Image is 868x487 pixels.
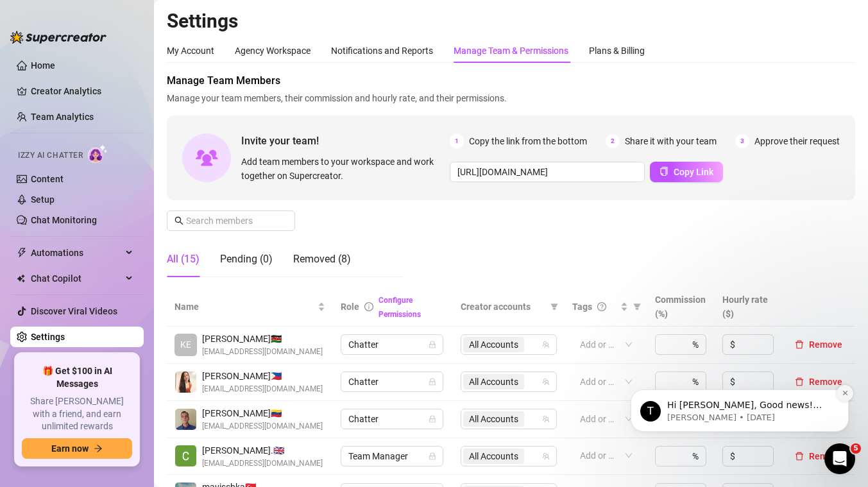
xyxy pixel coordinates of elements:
[167,44,214,58] div: My Account
[542,341,550,348] span: team
[175,409,196,430] img: Gustavo Garcia
[202,406,323,420] span: [PERSON_NAME] 🇻🇪
[674,167,713,177] span: Copy Link
[463,374,524,389] span: All Accounts
[202,369,323,383] span: [PERSON_NAME] 🇵🇭
[31,60,55,71] a: Home
[542,415,550,423] span: team
[22,438,132,459] button: Earn nowarrow-right
[31,268,122,289] span: Chat Copilot
[461,300,545,314] span: Creator accounts
[851,443,861,454] span: 5
[611,309,868,452] iframe: Intercom notifications message
[463,411,524,427] span: All Accounts
[202,332,323,346] span: [PERSON_NAME] 🇰🇪
[17,274,25,283] img: Chat Copilot
[824,443,855,474] iframe: Intercom live chat
[454,44,568,58] div: Manage Team & Permissions
[597,302,606,311] span: question-circle
[202,457,323,470] span: [EMAIL_ADDRESS][DOMAIN_NAME]
[572,300,592,314] span: Tags
[241,155,445,183] span: Add team members to your workspace and work together on Supercreator.
[167,9,855,33] h2: Settings
[469,375,518,389] span: All Accounts
[735,134,749,148] span: 3
[56,103,221,115] p: Message from Tanya, sent 4d ago
[174,300,315,314] span: Name
[650,162,723,182] button: Copy Link
[348,409,436,429] span: Chatter
[463,449,524,464] span: All Accounts
[56,90,221,103] p: Hi [PERSON_NAME], Good news! We’ve just launched our Referral Program 🚀 Invite your friends, and ...
[31,306,117,316] a: Discover Viral Videos
[348,372,436,391] span: Chatter
[174,216,183,225] span: search
[647,287,715,327] th: Commission (%)
[795,452,804,461] span: delete
[331,44,433,58] div: Notifications and Reports
[241,133,450,149] span: Invite your team!
[186,214,277,228] input: Search members
[31,112,94,122] a: Team Analytics
[17,248,27,258] span: thunderbolt
[633,303,641,311] span: filter
[715,287,782,327] th: Hourly rate ($)
[469,412,518,426] span: All Accounts
[450,134,464,148] span: 1
[31,332,65,342] a: Settings
[31,81,133,101] a: Creator Analytics
[167,287,333,327] th: Name
[625,134,717,148] span: Share it with your team
[88,144,108,163] img: AI Chatter
[167,73,855,89] span: Manage Team Members
[550,303,558,311] span: filter
[429,341,436,348] span: lock
[22,365,132,390] span: 🎁 Get $100 in AI Messages
[202,383,323,395] span: [EMAIL_ADDRESS][DOMAIN_NAME]
[235,44,311,58] div: Agency Workspace
[469,337,518,352] span: All Accounts
[19,81,237,123] div: message notification from Tanya, 4d ago. Hi lisamarie, Good news! We’ve just launched our Referra...
[225,76,242,93] button: Dismiss notification
[364,302,373,311] span: info-circle
[463,337,524,352] span: All Accounts
[341,302,359,312] span: Role
[379,296,421,319] a: Configure Permissions
[51,443,89,454] span: Earn now
[548,297,561,316] span: filter
[429,452,436,460] span: lock
[18,150,83,162] span: Izzy AI Chatter
[660,167,668,176] span: copy
[31,194,55,205] a: Setup
[469,449,518,463] span: All Accounts
[22,395,132,433] span: Share [PERSON_NAME] with a friend, and earn unlimited rewards
[429,378,436,386] span: lock
[293,252,351,267] div: Removed (8)
[94,444,103,453] span: arrow-right
[31,243,122,263] span: Automations
[202,346,323,358] span: [EMAIL_ADDRESS][DOMAIN_NAME]
[180,337,191,352] span: KE
[29,92,49,113] div: Profile image for Tanya
[220,252,273,267] div: Pending (0)
[31,215,97,225] a: Chat Monitoring
[167,91,855,105] span: Manage your team members, their commission and hourly rate, and their permissions.
[429,415,436,423] span: lock
[202,420,323,432] span: [EMAIL_ADDRESS][DOMAIN_NAME]
[31,174,64,184] a: Content
[606,134,620,148] span: 2
[754,134,840,148] span: Approve their request
[542,452,550,460] span: team
[542,378,550,386] span: team
[790,449,847,464] button: Remove
[167,252,200,267] div: All (15)
[10,31,106,44] img: logo-BBDzfeDw.svg
[175,445,196,466] img: Cherry Berry
[348,447,436,466] span: Team Manager
[809,451,842,461] span: Remove
[589,44,645,58] div: Plans & Billing
[469,134,587,148] span: Copy the link from the bottom
[631,297,643,316] span: filter
[175,372,196,393] img: Rhea Mae Corros (Rhea)
[202,443,323,457] span: [PERSON_NAME]. 🇬🇧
